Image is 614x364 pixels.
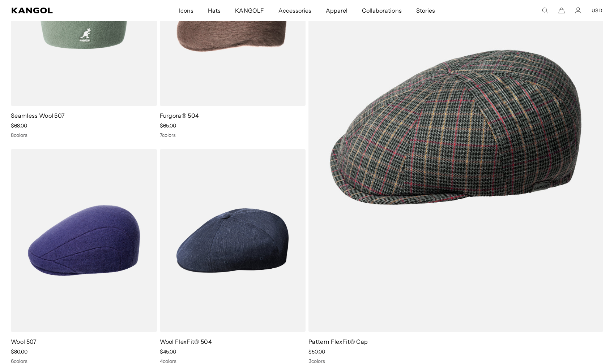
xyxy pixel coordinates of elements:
[160,348,176,355] span: $45.00
[11,112,65,119] a: Seamless Wool 507
[11,122,27,129] span: $68.00
[11,338,37,345] a: Wool 507
[12,8,118,13] a: Kangol
[11,348,27,355] span: $80.00
[542,7,548,14] summary: Search here
[160,132,306,138] div: 7 colors
[308,348,325,355] span: $50.00
[160,112,199,119] a: Furgora® 504
[160,149,306,332] img: Wool FlexFit® 504
[160,338,212,345] a: Wool FlexFit® 504
[308,338,368,345] a: Pattern FlexFit® Cap
[11,132,157,138] div: 8 colors
[11,149,157,332] img: Wool 507
[558,7,565,14] button: Cart
[575,7,581,14] a: Account
[592,7,602,14] button: USD
[160,122,176,129] span: $65.00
